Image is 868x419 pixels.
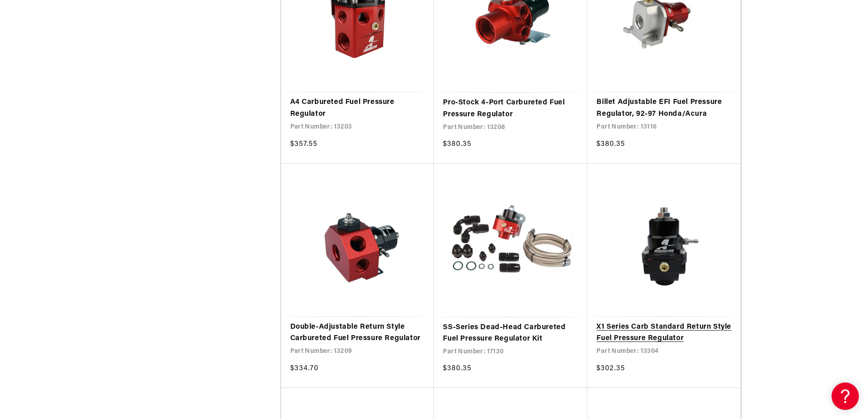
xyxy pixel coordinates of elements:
a: Pro-Stock 4-Port Carbureted Fuel Pressure Regulator [443,97,578,120]
a: SS-Series Dead-Head Carbureted Fuel Pressure Regulator Kit [443,322,578,345]
a: Billet Adjustable EFI Fuel Pressure Regulator, 92-97 Honda/Acura [596,97,731,120]
a: X1 Series Carb Standard Return Style Fuel Pressure Regulator [596,321,731,345]
a: Double-Adjustable Return Style Carbureted Fuel Pressure Regulator [290,321,425,345]
a: A4 Carbureted Fuel Pressure Regulator [290,97,425,120]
